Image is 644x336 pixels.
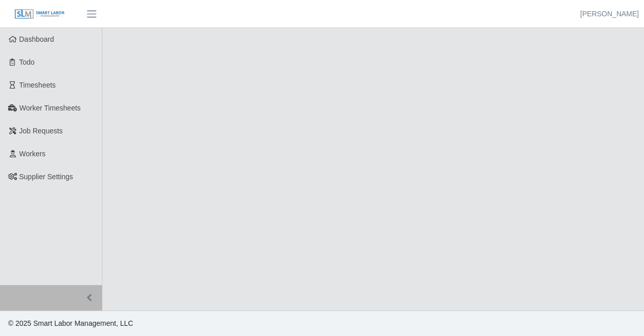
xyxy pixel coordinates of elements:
[19,173,73,181] span: Supplier Settings
[580,9,639,19] a: [PERSON_NAME]
[19,150,46,158] span: Workers
[19,127,63,135] span: Job Requests
[14,9,65,20] img: SLM Logo
[8,319,133,327] span: © 2025 Smart Labor Management, LLC
[19,81,56,89] span: Timesheets
[19,58,35,66] span: Todo
[19,104,81,112] span: Worker Timesheets
[19,35,55,43] span: Dashboard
